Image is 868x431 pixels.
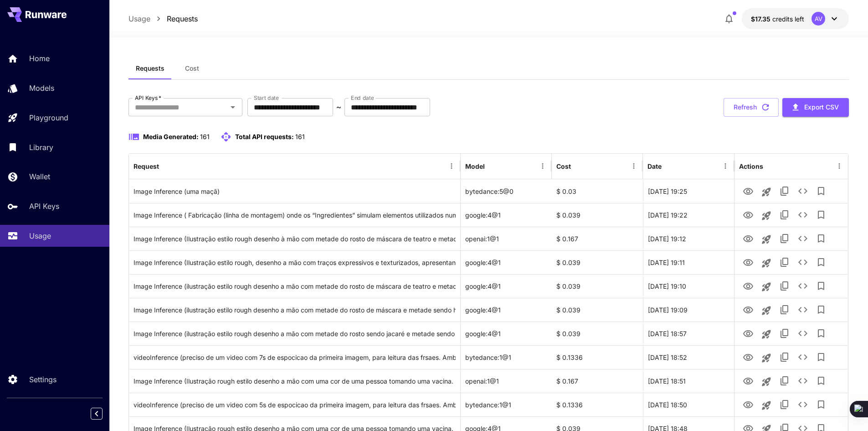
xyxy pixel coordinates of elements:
button: View [739,205,757,224]
button: See details [794,301,812,319]
div: $ 0.1336 [552,345,643,369]
span: Cost [185,64,199,73]
span: Media Generated: [143,133,199,140]
button: Launch in playground [757,230,776,249]
span: 161 [295,133,305,140]
button: See details [794,229,812,248]
div: 21 Sep, 2025 18:57 [643,322,734,345]
div: Click to copy prompt [134,346,456,369]
a: Requests [167,13,198,24]
button: Menu [719,160,732,172]
div: Collapse sidebar [98,405,109,422]
button: Copy TaskUUID [776,301,794,319]
button: See details [794,395,812,414]
div: Click to copy prompt [134,251,456,274]
div: bytedance:1@1 [461,345,552,369]
button: Add to library [812,301,830,319]
button: See details [794,182,812,200]
div: Date [647,162,662,170]
div: google:4@1 [461,274,552,298]
div: $ 0.167 [552,227,643,250]
div: $ 0.039 [552,322,643,345]
button: Copy TaskUUID [776,277,794,295]
div: 21 Sep, 2025 18:52 [643,345,734,369]
p: Library [29,142,53,153]
button: Launch in playground [757,396,776,415]
p: Models [29,83,54,93]
button: View [739,348,757,366]
div: 21 Sep, 2025 19:22 [643,203,734,227]
div: Click to copy prompt [134,369,456,393]
div: 21 Sep, 2025 18:50 [643,393,734,416]
label: Start date [254,94,279,102]
span: Total API requests: [235,133,294,140]
div: $ 0.039 [552,298,643,322]
div: Cost [556,162,571,170]
div: Model [465,162,485,170]
button: Copy TaskUUID [776,253,794,271]
button: Launch in playground [757,254,776,272]
div: $ 0.03 [552,179,643,203]
p: Settings [29,374,56,385]
div: google:4@1 [461,203,552,227]
button: Sort [572,160,585,172]
button: Add to library [812,277,830,295]
div: 21 Sep, 2025 19:09 [643,298,734,322]
div: Click to copy prompt [134,322,456,345]
div: google:4@1 [461,250,552,274]
button: See details [794,206,812,224]
button: View [739,371,757,390]
button: Copy TaskUUID [776,372,794,390]
button: Copy TaskUUID [776,395,794,414]
div: Request [134,162,159,170]
div: 21 Sep, 2025 19:25 [643,179,734,203]
div: Click to copy prompt [134,275,456,298]
p: ~ [336,102,341,113]
div: google:4@1 [461,322,552,345]
div: Click to copy prompt [134,180,456,203]
button: Launch in playground [757,349,776,367]
button: Add to library [812,395,830,414]
button: Add to library [812,372,830,390]
span: Requests [136,64,164,73]
button: Menu [536,160,549,172]
button: Menu [445,160,458,172]
a: Usage [128,13,150,24]
button: Add to library [812,348,830,366]
button: Sort [486,160,498,172]
p: API Keys [29,201,59,212]
button: Add to library [812,253,830,271]
button: Add to library [812,206,830,224]
button: View [739,253,757,271]
button: Sort [160,160,173,172]
button: Open [226,101,239,114]
button: View [739,229,757,248]
button: Launch in playground [757,373,776,391]
button: Add to library [812,229,830,248]
button: Menu [833,160,846,172]
button: Add to library [812,324,830,343]
div: 21 Sep, 2025 19:10 [643,274,734,298]
button: See details [794,324,812,343]
span: credits left [772,15,804,23]
div: openai:1@1 [461,369,552,393]
button: Add to library [812,182,830,200]
button: Export CSV [782,98,849,117]
div: Actions [739,162,763,170]
button: Launch in playground [757,207,776,225]
div: $ 0.1336 [552,393,643,416]
div: bytedance:5@0 [461,179,552,203]
div: Click to copy prompt [134,393,456,416]
button: View [739,182,757,200]
p: Playground [29,112,68,123]
div: 21 Sep, 2025 19:12 [643,227,734,250]
button: View [739,324,757,343]
div: 21 Sep, 2025 19:11 [643,250,734,274]
div: Click to copy prompt [134,203,456,227]
div: Click to copy prompt [134,227,456,250]
div: bytedance:1@1 [461,393,552,416]
button: View [739,300,757,319]
div: $ 0.167 [552,369,643,393]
